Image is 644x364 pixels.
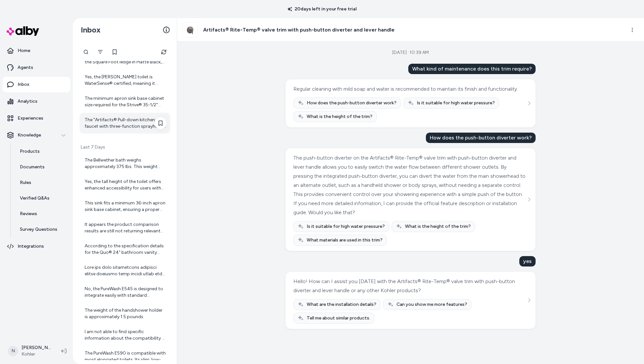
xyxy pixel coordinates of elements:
a: This sink fits a minimum 36-inch apron sink base cabinet, ensuring a proper installation. [79,196,170,217]
a: Inbox [3,77,70,92]
p: Survey Questions [20,226,57,233]
p: Agents [18,64,33,71]
p: Verified Q&As [20,195,49,201]
button: Filter [94,45,107,58]
p: Home [18,47,30,54]
a: The weight of the handshower holder is approximately 1.5 pounds. [79,303,170,324]
a: Documents [13,159,70,175]
span: What is the height of the trim? [307,113,372,120]
a: Products [13,144,70,159]
a: Reviews [13,206,70,222]
div: How does the push-button diverter work? [426,133,536,143]
h3: Artifacts® Rite-Temp® valve trim with push-button diverter and lever handle [203,26,395,34]
a: Integrations [3,239,70,254]
span: Tell me about similar products. [307,315,370,321]
p: Analytics [18,98,37,105]
p: Experiences [18,115,43,122]
div: Lore ips dolo sitametcons adipisci elitse doeiusmo temp incidi utlab etd magnaa enim admi venia q... [85,264,166,277]
a: The Bellwether bath weighs approximately 375 lbs. This weight contributes to its stability and du... [79,153,170,174]
button: Refresh [157,45,170,58]
div: Regular cleaning with mild soap and water is recommended to maintain its finish and functionality. [293,84,518,94]
a: It appears the product comparison results are still not returning relevant toilet models for your... [79,217,170,238]
div: The "Artifacts® Pull-down kitchen sink faucet with three-function sprayhead" comes with the KOHLE... [85,117,166,130]
p: Documents [20,164,45,170]
button: See more [525,196,533,203]
div: According to the specification details for the Quo® 24" bathroom vanity cabinet with sink and qua... [85,243,166,256]
div: The PureWash E590 is compatible with most elongated toilets. Its slim, low-profile design ensures... [85,350,166,363]
button: N[PERSON_NAME]Kohler [4,341,56,361]
div: This sink fits a minimum 36-inch apron sink base cabinet, ensuring a proper installation. [85,200,166,213]
a: Lore ips dolo sitametcons adipisci elitse doeiusmo temp incidi utlab etd magnaa enim admi venia q... [79,260,170,281]
p: Inbox [18,81,29,88]
div: I am not able to find specific information about the compatibility of the 4" x 21-11/16" quartz s... [85,329,166,342]
button: See more [525,296,533,304]
div: yes [519,256,536,266]
p: Rules [20,179,31,186]
div: The Bellwether bath weighs approximately 375 lbs. This weight contributes to its stability and du... [85,157,166,170]
div: Yes, the tall height of the toilet offers enhanced accessibility for users with mobility challenges. [85,178,166,191]
div: The minimum apron sink base cabinet size required for the Strive® 35-1/2" undermount single-bowl ... [85,95,166,108]
a: Yes, the tall height of the toilet offers enhanced accessibility for users with mobility challenges. [79,175,170,195]
div: Hello! How can I assist you [DATE] with the Artifacts® Rite-Temp® valve trim with push-button div... [293,277,526,295]
span: Kohler [21,351,51,357]
div: It appears the product comparison results are still not returning relevant toilet models for your... [85,221,166,234]
span: What are the installation details? [307,301,376,308]
a: Survey Questions [13,222,70,237]
img: alby Logo [7,26,39,36]
div: No, the PureWash E545 is designed to integrate easily with standard plumbing, making installation... [85,286,166,299]
p: Last 7 Days [79,144,170,150]
p: [PERSON_NAME] [21,344,51,351]
div: The push-button diverter on the Artifacts® Rite-Temp® valve trim with push-button diverter and le... [293,153,526,217]
span: Is it suitable for high water pressure? [307,223,385,230]
span: Is it suitable for high water pressure? [417,100,495,106]
div: The weight of the handshower holder is approximately 1.5 pounds. [85,307,166,320]
a: Experiences [3,110,70,126]
span: N [8,346,18,356]
div: [DATE] · 10:39 AM [392,49,429,56]
a: According to the specification details for the Quo® 24" bathroom vanity cabinet with sink and qua... [79,239,170,260]
img: zac37803_rgb [183,22,198,37]
span: Can you show me more features? [397,301,467,308]
a: Agents [3,60,70,75]
div: Yes, the [PERSON_NAME] toilet is WaterSense® certified, meaning it meets EPA criteria for water e... [85,74,166,87]
p: Integrations [18,243,44,250]
p: 20 days left in your free trial [284,6,360,12]
a: Home [3,43,70,58]
a: Verified Q&As [13,190,70,206]
a: No, the PureWash E545 is designed to integrate easily with standard plumbing, making installation... [79,282,170,303]
button: Knowledge [3,127,70,143]
a: I am not able to find specific information about the compatibility of the 4" x 21-11/16" quartz s... [79,325,170,345]
a: Yes, the [PERSON_NAME] toilet is WaterSense® certified, meaning it meets EPA criteria for water e... [79,70,170,91]
p: Products [20,148,40,155]
p: Reviews [20,211,37,217]
div: What kind of maintenance does this trim require? [408,64,536,74]
button: See more [525,99,533,107]
h2: Inbox [81,25,101,35]
a: The "Artifacts® Pull-down kitchen sink faucet with three-function sprayhead" comes with the KOHLE... [79,113,170,134]
span: What is the height of the trim? [405,223,471,230]
a: Analytics [3,94,70,109]
a: The minimum apron sink base cabinet size required for the Strive® 35-1/2" undermount single-bowl ... [79,91,170,112]
span: How does the push-button diverter work? [307,100,397,106]
a: Rules [13,175,70,190]
span: What materials are used in this trim? [307,237,383,243]
p: Knowledge [18,132,41,138]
